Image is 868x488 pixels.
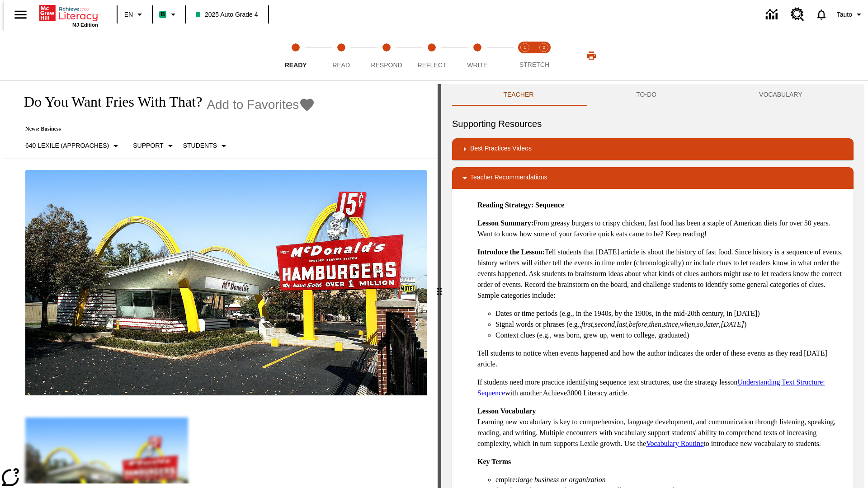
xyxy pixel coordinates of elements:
[495,330,846,341] li: Context clues (e.g., was born, grew up, went to college, graduated)
[477,219,533,227] strong: Lesson Summary:
[705,320,719,328] em: later
[133,141,163,150] p: Support
[418,61,447,69] span: Reflect
[708,84,854,106] button: VOCABULARY
[617,320,627,328] em: last
[285,61,307,69] span: Ready
[680,320,695,328] em: when
[629,320,647,328] em: before
[477,458,511,465] strong: Key Terms
[577,47,606,64] button: Print
[518,476,606,483] em: large business or organization
[581,320,593,328] em: first
[519,61,549,68] span: STRETCH
[477,201,533,209] strong: Reading Strategy:
[477,247,846,301] p: Tell students that [DATE] article is about the history of fast food. Since history is a sequence ...
[452,138,854,160] div: Best Practices Videos
[495,308,846,319] li: Dates or time periods (e.g., in the 1940s, by the 1900s, in the mid-20th century, in [DATE])
[7,1,34,28] button: Open side menu
[697,320,703,328] em: so
[531,31,557,80] button: Stretch Respond step 2 of 2
[438,84,441,488] div: Press Enter or Spacebar and then press right and left arrow keys to move the slider
[585,84,708,106] button: TO-DO
[477,377,846,399] p: If students need more practice identifying sequence text structures, use the strategy lesson with...
[72,22,98,28] span: NJ Edition
[4,84,438,483] div: reading
[542,45,545,50] text: 2
[39,3,98,28] div: Home
[467,61,487,69] span: Write
[25,141,109,150] p: 640 Lexile (Approaches)
[477,348,846,370] p: Tell students to notice when events happened and how the author indicates the order of these even...
[183,141,217,150] p: Students
[120,6,149,23] button: Language: EN, Select a language
[441,84,864,488] div: activity
[160,9,165,20] span: B
[156,6,182,23] button: Boost Class color is mint green. Change class color
[315,31,367,80] button: Read step 2 of 5
[451,31,504,80] button: Write step 5 of 5
[22,138,125,154] button: Select Lexile, 640 Lexile (Approaches)
[360,31,413,80] button: Respond step 3 of 5
[535,201,564,209] strong: Sequence
[470,144,532,155] p: Best Practices Videos
[14,126,315,132] p: News: Business
[14,94,202,110] h1: Do You Want Fries With That?
[495,474,846,485] li: empire:
[207,98,299,112] span: Add to Favorites
[332,61,350,69] span: Read
[269,31,322,80] button: Ready step 1 of 5
[470,173,547,183] p: Teacher Recommendations
[452,117,854,131] h6: Supporting Resources
[495,319,846,330] li: Signal words or phrases (e.g., , , , , , , , , , )
[477,218,846,239] p: From greasy burgers to crispy chicken, fast food has been a staple of American diets for over 50 ...
[477,248,545,256] strong: Introduce the Lesson:
[129,138,179,154] button: Scaffolds, Support
[371,61,402,69] span: Respond
[649,320,661,328] em: then
[810,3,833,26] a: Notifications
[837,10,852,19] span: Tauto
[179,138,233,154] button: Select Student
[477,406,846,449] p: Learning new vocabulary is key to comprehension, language development, and communication through ...
[646,440,703,447] a: Vocabulary Routine
[721,320,744,328] em: [DATE]
[124,10,133,19] span: EN
[785,2,810,27] a: Resource Center, Will open in new tab
[524,45,526,50] text: 1
[663,320,678,328] em: since
[452,167,854,189] div: Teacher Recommendations
[207,97,315,113] button: Add to Favorites - Do You Want Fries With That?
[452,84,585,106] button: Teacher
[406,31,458,80] button: Reflect step 4 of 5
[833,6,868,23] button: Profile/Settings
[477,407,536,415] strong: Lesson Vocabulary
[760,2,785,27] a: Data Center
[595,320,615,328] em: second
[512,31,538,80] button: Stretch Read step 1 of 2
[25,170,427,396] img: One of the first McDonald's stores, with the iconic red sign and golden arches.
[452,84,854,106] div: Instructional Panel Tabs
[196,10,258,19] span: 2025 Auto Grade 4
[477,378,825,397] a: Understanding Text Structure: Sequence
